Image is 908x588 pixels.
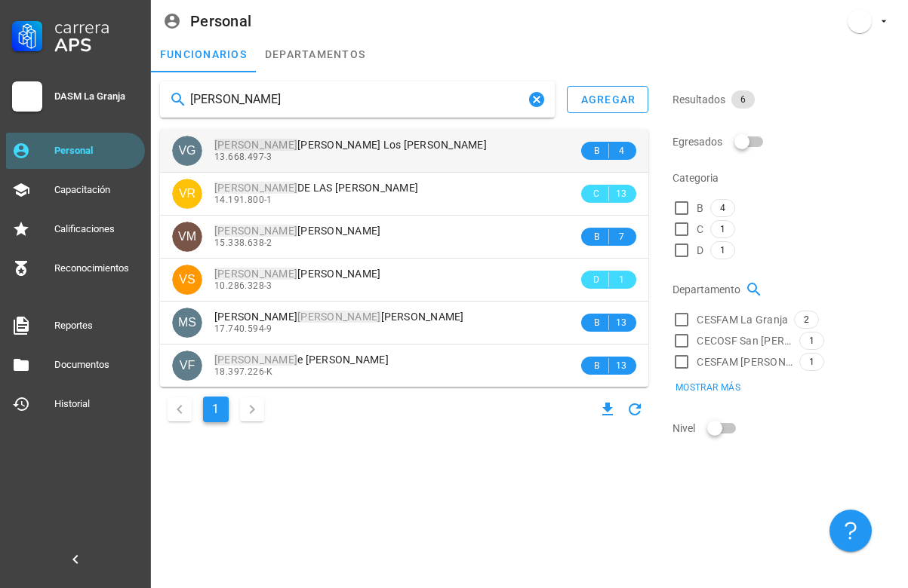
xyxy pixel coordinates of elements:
[179,265,195,295] span: VS
[214,366,273,377] span: 18.397.226-K
[214,323,272,334] span: 17.740.594-9
[172,308,202,338] div: avatar
[6,133,145,169] a: Personal
[214,152,272,162] span: 13.668.497-3
[178,222,196,252] span: VM
[178,308,196,338] span: MS
[54,320,139,332] div: Reportes
[214,354,389,366] span: e [PERSON_NAME]
[675,382,740,393] span: Mostrar más
[54,359,139,371] div: Documentos
[54,223,139,235] div: Calificaciones
[6,386,145,422] a: Historial
[665,377,749,398] button: Mostrar más
[214,225,381,237] span: [PERSON_NAME]
[214,225,297,237] mark: [PERSON_NAME]
[190,13,251,29] div: Personal
[567,86,648,113] button: agregar
[54,145,139,157] div: Personal
[214,311,464,323] span: [PERSON_NAME] [PERSON_NAME]
[172,136,202,166] div: avatar
[214,354,297,366] mark: [PERSON_NAME]
[179,179,195,209] span: VR
[172,222,202,252] div: avatar
[54,184,139,196] div: Capacitación
[673,160,899,196] div: Categoria
[809,332,814,349] span: 1
[160,393,272,426] nav: Navegación de paginación
[214,182,418,194] span: DE LAS [PERSON_NAME]
[809,354,814,370] span: 1
[615,186,627,201] span: 13
[151,36,256,72] a: funcionarios
[615,143,627,158] span: 4
[6,250,145,286] a: Reconocimientos
[256,36,374,72] a: departamentos
[697,222,703,237] span: C
[203,397,229,422] button: Página actual, página 1
[54,262,139,274] div: Reconocimientos
[697,201,703,216] span: B
[697,333,793,348] span: CECOSF San [PERSON_NAME]
[214,237,272,248] span: 15.338.638-2
[172,351,202,381] div: avatar
[54,36,139,54] div: APS
[615,229,627,244] span: 7
[720,200,725,216] span: 4
[740,90,746,109] span: 6
[673,124,899,160] div: Egresados
[54,18,139,36] div: Carrera
[590,186,602,201] span: C
[178,136,195,166] span: VG
[697,354,793,369] span: CESFAM [PERSON_NAME]
[297,311,380,323] mark: [PERSON_NAME]
[54,90,139,103] div: DASM La Granja
[214,268,297,280] mark: [PERSON_NAME]
[214,182,297,194] mark: [PERSON_NAME]
[673,410,899,446] div: Nivel
[180,351,195,381] span: VF
[6,211,145,247] a: Calificaciones
[214,139,487,151] span: [PERSON_NAME] Los [PERSON_NAME]
[590,358,602,373] span: B
[697,243,703,258] span: D
[804,311,809,328] span: 2
[6,172,145,208] a: Capacitación
[697,312,788,327] span: CESFAM La Granja
[615,272,627,287] span: 1
[673,271,899,308] div: Departamento
[580,93,636,106] div: agregar
[720,221,725,237] span: 1
[6,308,145,344] a: Reportes
[214,268,381,280] span: [PERSON_NAME]
[720,242,725,259] span: 1
[590,272,602,287] span: D
[615,358,627,373] span: 13
[54,398,139,410] div: Historial
[848,9,872,33] div: avatar
[590,315,602,330] span: B
[214,194,272,205] span: 14.191.800-1
[6,347,145,383] a: Documentos
[590,143,602,158] span: B
[190,87,525,112] input: Buscar funcionarios…
[214,280,272,291] span: 10.286.328-3
[172,265,202,295] div: avatar
[172,179,202,209] div: avatar
[590,229,602,244] span: B
[615,315,627,330] span: 13
[528,90,546,109] button: Clear
[673,81,899,118] div: Resultados
[214,139,297,151] mark: [PERSON_NAME]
